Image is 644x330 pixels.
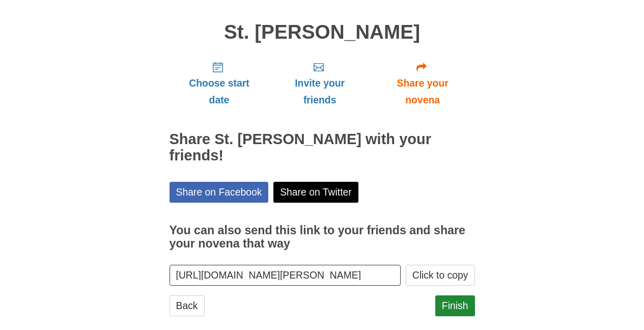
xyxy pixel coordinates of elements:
a: Choose start date [170,53,269,114]
a: Invite your friends [269,53,370,114]
a: Share on Facebook [170,182,269,203]
a: Share on Twitter [273,182,358,203]
a: Back [170,295,205,316]
span: Choose start date [180,75,259,108]
span: Share your novena [381,75,465,108]
h3: You can also send this link to your friends and share your novena that way [170,224,475,250]
span: Invite your friends [279,75,360,108]
a: Finish [435,295,475,316]
h1: St. [PERSON_NAME] [170,21,475,43]
a: Share your novena [371,53,475,114]
h2: Share St. [PERSON_NAME] with your friends! [170,131,475,164]
button: Click to copy [406,265,475,286]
